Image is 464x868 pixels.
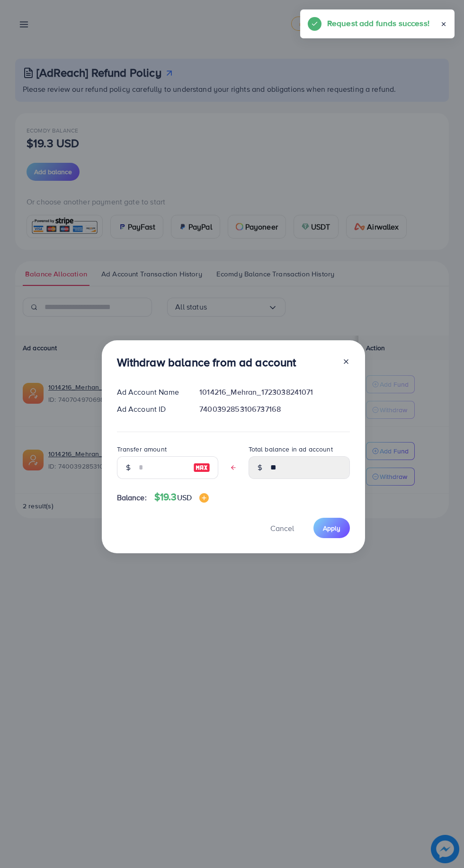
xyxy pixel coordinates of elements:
[117,355,296,369] h3: Withdraw balance from ad account
[323,523,340,533] span: Apply
[154,491,209,503] h4: $19.3
[192,404,357,415] div: 7400392853106737168
[249,444,333,454] label: Total balance in ad account
[117,492,147,503] span: Balance:
[109,404,192,415] div: Ad Account ID
[259,518,306,538] button: Cancel
[117,444,167,454] label: Transfer amount
[199,493,209,503] img: image
[192,387,357,398] div: 1014216_Mehran_1723038241071
[177,492,192,503] span: USD
[313,518,350,538] button: Apply
[270,523,294,533] span: Cancel
[193,462,210,473] img: image
[109,387,192,398] div: Ad Account Name
[327,17,429,29] h5: Request add funds success!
